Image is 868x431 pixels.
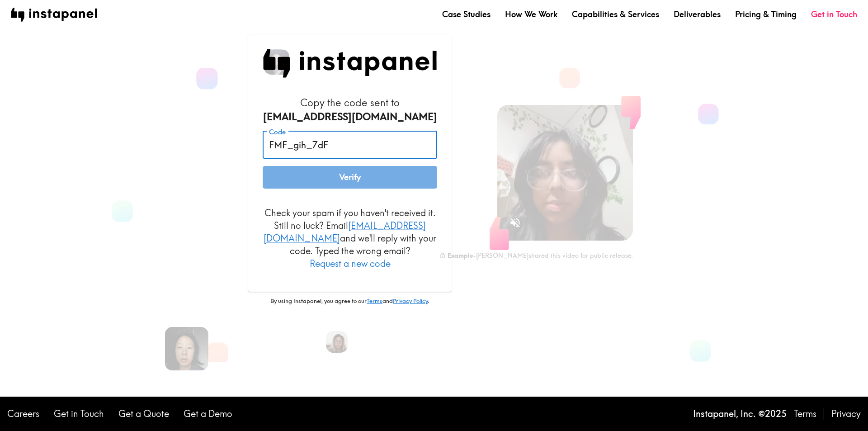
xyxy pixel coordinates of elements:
[505,213,525,232] button: Sound is off
[811,9,857,20] a: Get in Touch
[735,9,797,20] a: Pricing & Timing
[7,407,39,420] a: Careers
[11,8,97,22] img: instapanel
[263,49,437,78] img: Instapanel
[693,407,787,420] p: Instapanel, Inc. © 2025
[269,127,286,137] label: Code
[54,407,104,420] a: Get in Touch
[263,110,437,124] div: [EMAIL_ADDRESS][DOMAIN_NAME]
[367,297,382,304] a: Terms
[263,207,437,270] p: Check your spam if you haven't received it. Still no luck? Email and we'll reply with your code. ...
[118,407,169,420] a: Get a Quote
[165,327,208,370] img: Rennie
[442,9,491,20] a: Case Studies
[831,407,861,420] a: Privacy
[264,220,426,244] a: [EMAIL_ADDRESS][DOMAIN_NAME]
[263,131,437,159] input: xxx_xxx_xxx
[439,251,633,260] div: - [PERSON_NAME] shared this video for public release.
[448,251,473,260] b: Example
[572,9,659,20] a: Capabilities & Services
[310,257,391,270] button: Request a new code
[794,407,816,420] a: Terms
[674,9,721,20] a: Deliverables
[263,96,437,124] h6: Copy the code sent to
[263,166,437,189] button: Verify
[184,407,232,420] a: Get a Demo
[505,9,557,20] a: How We Work
[248,297,452,305] p: By using Instapanel, you agree to our and .
[326,331,348,353] img: Aileen
[393,297,428,304] a: Privacy Policy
